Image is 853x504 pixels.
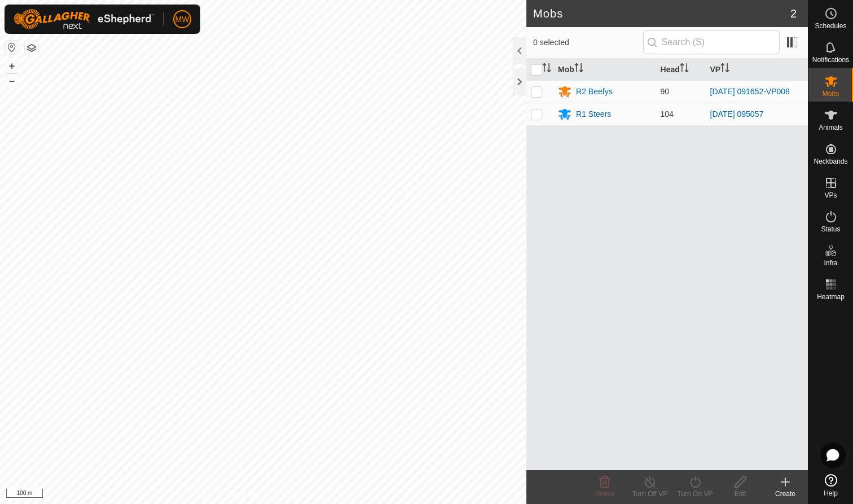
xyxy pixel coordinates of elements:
span: 90 [661,87,670,96]
p-sorticon: Activate to sort [720,65,729,74]
a: Contact Us [274,489,307,499]
p-sorticon: Activate to sort [680,65,689,74]
span: VPs [824,192,837,199]
img: Gallagher Logo [14,9,155,29]
span: 104 [661,109,674,119]
p-sorticon: Activate to sort [542,65,551,74]
h2: Mobs [533,7,790,20]
span: Heatmap [817,293,845,300]
span: Schedules [815,23,846,29]
div: Edit [718,489,763,499]
th: Head [656,59,706,81]
span: Neckbands [814,158,847,165]
span: Animals [819,124,843,131]
span: Help [824,490,838,497]
span: Infra [824,260,837,266]
span: Delete [595,490,615,498]
span: 0 selected [533,37,643,49]
button: Map Layers [25,41,38,55]
div: Turn Off VP [627,489,672,499]
a: [DATE] 095057 [710,109,764,119]
button: – [5,74,19,87]
button: + [5,59,19,73]
th: Mob [553,59,656,81]
div: R1 Steers [576,108,611,120]
div: Create [763,489,808,499]
a: Help [808,470,853,501]
a: Privacy Policy [218,489,261,499]
div: R2 Beefys [576,86,613,98]
th: VP [706,59,808,81]
span: 2 [790,5,797,22]
p-sorticon: Activate to sort [574,65,583,74]
span: Status [821,226,840,233]
div: Turn On VP [672,489,718,499]
span: Mobs [823,90,839,97]
span: MW [175,14,190,25]
input: Search (S) [643,30,780,54]
button: Reset Map [5,41,19,54]
span: Notifications [812,56,849,63]
a: [DATE] 091652-VP008 [710,87,790,96]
